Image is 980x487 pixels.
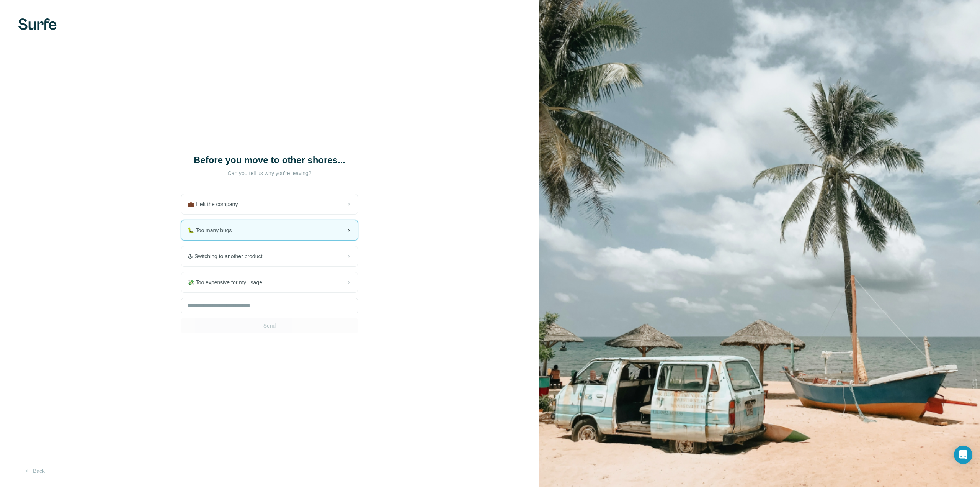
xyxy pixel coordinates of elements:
p: Can you tell us why you're leaving? [193,169,346,177]
img: Surfe's logo [18,18,57,30]
span: 💼 I left the company [188,200,244,208]
button: Back [18,464,50,478]
span: 💸 Too expensive for my usage [188,279,268,286]
span: 🕹 Switching to another product [188,253,268,260]
div: Open Intercom Messenger [954,446,972,464]
h1: Before you move to other shores... [193,154,346,166]
span: 🐛 Too many bugs [188,226,238,234]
